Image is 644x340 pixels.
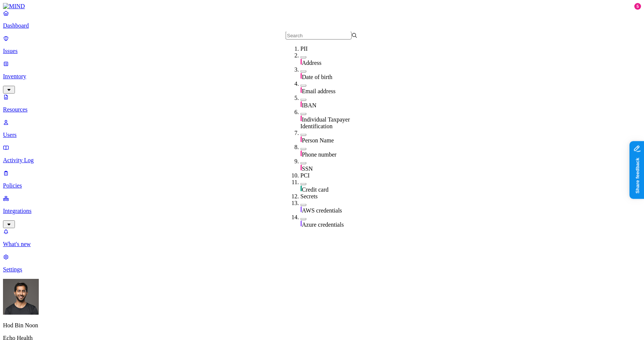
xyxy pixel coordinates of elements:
input: Search [286,32,352,40]
p: Inventory [3,73,641,80]
a: Resources [3,94,641,113]
span: IBAN [302,102,317,108]
div: 5 [634,3,641,10]
span: Credit card [302,186,329,193]
span: Person Name [302,137,334,144]
span: Individual Taxpayer Identification [301,116,350,129]
img: pii-line [301,59,302,65]
p: Users [3,132,641,138]
a: Policies [3,170,641,189]
p: Integrations [3,208,641,214]
img: pci-line [301,186,302,192]
span: AWS credentials [302,207,342,214]
div: PII [301,45,373,52]
p: Dashboard [3,22,641,29]
img: pii-line [301,136,302,142]
div: Secrets [301,193,373,200]
img: pii-line [301,87,302,93]
span: Email address [302,88,336,94]
a: Activity Log [3,144,641,164]
span: SSN [302,166,313,172]
img: secret-line [301,207,302,212]
p: Settings [3,266,641,273]
img: pii-line [301,101,302,107]
a: What's new [3,228,641,248]
span: Phone number [302,151,337,158]
a: Dashboard [3,10,641,29]
span: Azure credentials [302,221,344,228]
span: Address [302,60,321,66]
img: pii-line [301,151,302,157]
a: Users [3,119,641,138]
p: Resources [3,106,641,113]
p: Issues [3,48,641,54]
img: pii-line [301,116,302,122]
p: What's new [3,241,641,248]
p: Hod Bin Noon [3,322,641,329]
div: PCI [301,172,373,179]
a: Settings [3,254,641,273]
img: MIND [3,3,25,10]
img: pii-line [301,73,302,79]
p: Policies [3,182,641,189]
a: Integrations [3,195,641,227]
a: Issues [3,35,641,54]
img: secret-line [301,221,302,227]
a: MIND [3,3,641,10]
img: Hod Bin Noon [3,279,39,315]
p: Activity Log [3,157,641,164]
a: Inventory [3,60,641,92]
img: pii-line [301,165,302,171]
span: Date of birth [302,74,333,80]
